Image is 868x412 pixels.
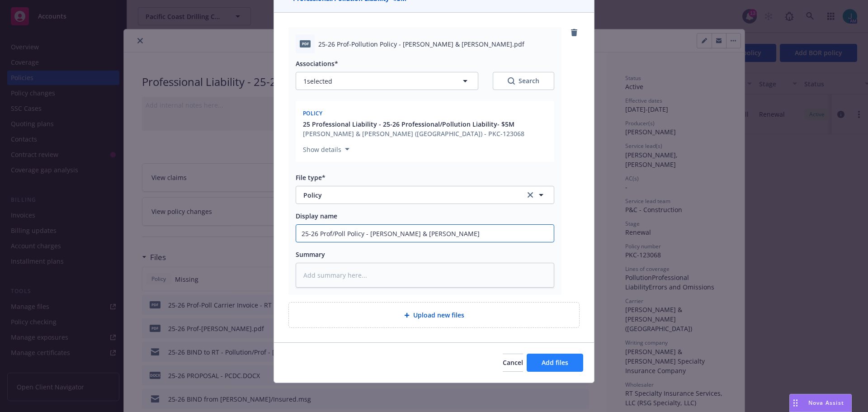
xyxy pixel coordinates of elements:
[288,302,580,328] div: Upload new files
[808,399,844,407] span: Nova Assist
[542,358,568,367] span: Add files
[790,394,801,412] div: Drag to move
[413,310,464,320] span: Upload new files
[503,358,523,367] span: Cancel
[503,354,523,372] button: Cancel
[527,354,583,372] button: Add files
[789,394,852,412] button: Nova Assist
